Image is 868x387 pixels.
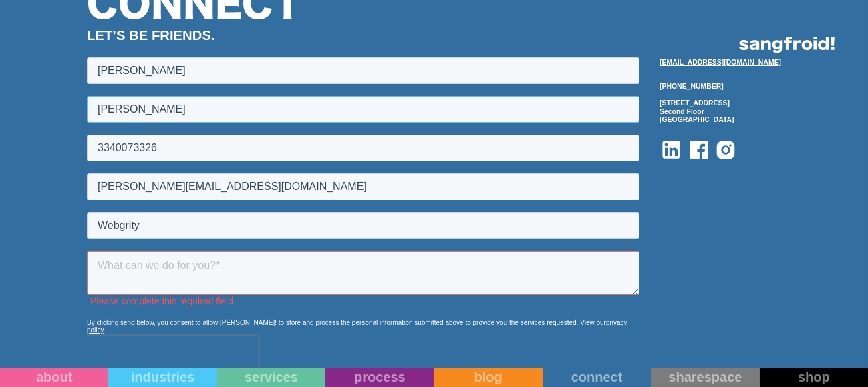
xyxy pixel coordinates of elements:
[325,368,434,387] a: process
[108,368,216,387] a: industries
[543,368,651,387] a: connect
[543,369,651,385] div: connect
[660,56,781,69] a: [EMAIL_ADDRESS][DOMAIN_NAME]
[660,83,781,125] div: [PHONE_NUMBER] [STREET_ADDRESS] Second Floor [GEOGRAPHIC_DATA]
[760,369,868,385] div: shop
[651,368,759,387] a: sharespace
[739,37,835,53] img: logo
[434,368,543,387] a: blog
[108,369,216,385] div: industries
[217,368,325,387] a: services
[217,369,325,385] div: services
[760,368,868,387] a: shop
[651,369,759,385] div: sharespace
[325,369,434,385] div: process
[434,369,543,385] div: blog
